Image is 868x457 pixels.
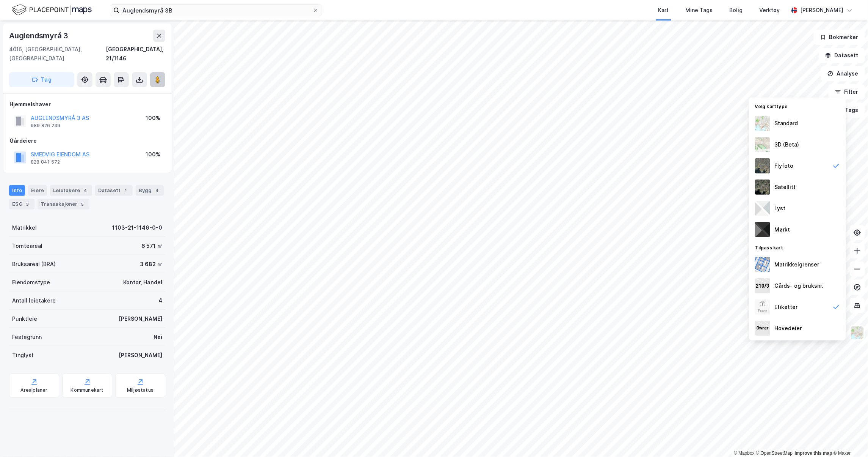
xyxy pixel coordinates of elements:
[119,314,162,323] div: [PERSON_NAME]
[775,324,802,333] div: Hovedeier
[775,260,819,269] div: Matrikkelgrenser
[9,45,106,63] div: 4016, [GEOGRAPHIC_DATA], [GEOGRAPHIC_DATA]
[775,183,796,192] div: Satellitt
[749,99,846,113] div: Velg karttype
[71,387,103,393] div: Kommunekart
[755,180,770,195] img: 9k=
[749,240,846,254] div: Tilpass kart
[127,387,154,393] div: Miljøstatus
[20,387,47,393] div: Arealplaner
[819,48,865,63] button: Datasett
[775,161,794,170] div: Flyfoto
[830,421,868,457] div: Kontrollprogram for chat
[136,185,164,196] div: Bygg
[12,351,34,360] div: Tinglyst
[146,150,160,159] div: 100%
[795,451,832,456] a: Improve this map
[153,187,161,194] div: 4
[154,333,162,342] div: Nei
[801,6,844,15] div: [PERSON_NAME]
[12,314,37,323] div: Punktleie
[12,296,56,305] div: Antall leietakere
[814,30,865,45] button: Bokmerker
[775,303,798,312] div: Etiketter
[12,278,50,287] div: Eiendomstype
[775,119,798,128] div: Standard
[31,123,60,129] div: 989 826 239
[24,200,31,208] div: 3
[734,451,755,456] a: Mapbox
[119,5,313,16] input: Søk på adresse, matrikkel, gårdeiere, leietakere eller personer
[755,321,770,336] img: majorOwner.b5e170eddb5c04bfeeff.jpeg
[829,84,865,99] button: Filter
[755,222,770,237] img: nCdM7BzjoCAAAAAElFTkSuQmCC
[95,185,133,196] div: Datasett
[50,185,92,196] div: Leietakere
[755,201,770,216] img: luj3wr1y2y3+OchiMxRmMxRlscgabnMEmZ7DJGWxyBpucwSZnsMkZbHIGm5zBJmewyRlscgabnMEmZ7DJGWxyBpucwSZnsMkZ...
[140,260,162,269] div: 3 682 ㎡
[79,200,86,208] div: 5
[12,223,37,232] div: Matrikkel
[158,296,162,305] div: 4
[119,351,162,360] div: [PERSON_NAME]
[755,137,770,152] img: Z
[28,185,47,196] div: Eiere
[31,159,60,165] div: 828 841 572
[830,421,868,457] iframe: Chat Widget
[755,257,770,272] img: cadastreBorders.cfe08de4b5ddd52a10de.jpeg
[141,241,162,251] div: 6 571 ㎡
[775,281,824,290] div: Gårds- og bruksnr.
[12,241,42,251] div: Tomteareal
[81,187,89,194] div: 4
[821,66,865,81] button: Analyse
[775,225,790,234] div: Mørkt
[122,187,130,194] div: 1
[38,199,89,210] div: Transaksjoner
[760,6,780,15] div: Verktøy
[755,158,770,173] img: Z
[850,326,865,340] img: Z
[775,140,799,149] div: 3D (Beta)
[830,102,865,118] button: Tags
[730,6,743,15] div: Bolig
[9,199,34,210] div: ESG
[112,223,162,232] div: 1103-21-1146-0-0
[9,136,165,145] div: Gårdeiere
[658,6,669,15] div: Kart
[9,72,74,87] button: Tag
[756,451,793,456] a: OpenStreetMap
[9,185,25,196] div: Info
[755,116,770,131] img: Z
[9,30,70,42] div: Auglendsmyrå 3
[9,100,165,109] div: Hjemmelshaver
[146,113,160,123] div: 100%
[686,6,713,15] div: Mine Tags
[106,45,165,63] div: [GEOGRAPHIC_DATA], 21/1146
[12,3,92,17] img: logo.f888ab2527a4732fd821a326f86c7f29.svg
[12,260,56,269] div: Bruksareal (BRA)
[755,299,770,315] img: Z
[755,278,770,293] img: cadastreKeys.547ab17ec502f5a4ef2b.jpeg
[123,278,162,287] div: Kontor, Handel
[775,204,786,213] div: Lyst
[12,333,42,342] div: Festegrunn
